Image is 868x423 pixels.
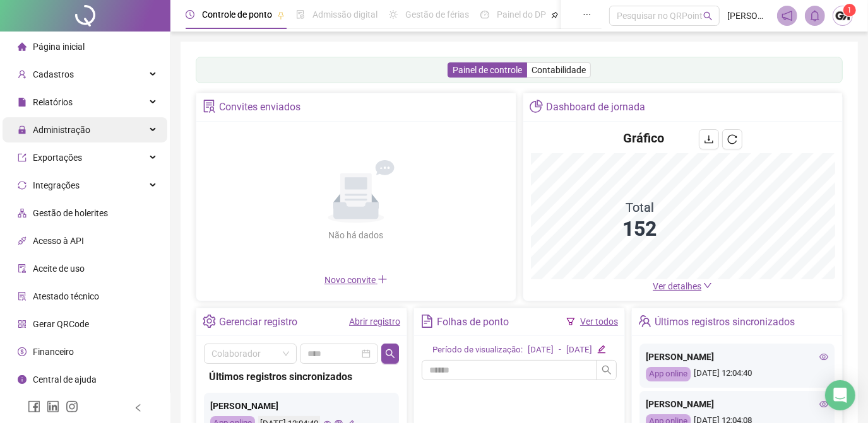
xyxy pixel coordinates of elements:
[566,317,575,326] span: filter
[203,100,216,113] span: solution
[638,315,651,328] span: team
[825,380,855,410] div: Open Intercom Messenger
[47,400,59,413] span: linkedin
[597,345,605,353] span: edit
[349,316,400,327] a: Abrir registro
[704,134,714,144] span: download
[809,10,821,21] span: bell
[480,10,489,19] span: dashboard
[727,9,770,23] span: [PERSON_NAME]
[655,311,795,333] div: Últimos registros sincronizados
[819,400,828,409] span: eye
[18,375,27,384] span: info-circle
[703,11,713,21] span: search
[551,11,559,19] span: pushpin
[33,180,80,190] span: Integrações
[546,96,645,118] div: Dashboard de jornada
[18,98,27,107] span: file
[18,70,27,79] span: user-add
[378,274,388,284] span: plus
[33,97,73,107] span: Relatórios
[18,292,27,301] span: solution
[646,367,691,381] div: App online
[653,281,712,291] a: Ver detalhes down
[33,208,108,218] span: Gestão de holerites
[782,10,793,21] span: notification
[33,236,84,246] span: Acesso à API
[646,397,828,411] div: [PERSON_NAME]
[33,69,74,79] span: Cadastros
[33,125,90,135] span: Administração
[653,281,701,291] span: Ver detalhes
[18,264,27,273] span: audit
[843,4,856,16] sup: Atualize o seu contato no menu Meus Dados
[277,11,285,19] span: pushpin
[186,10,194,19] span: clock-circle
[203,315,216,328] span: setting
[18,42,27,51] span: home
[18,153,27,162] span: export
[33,374,97,385] span: Central de ajuda
[202,9,272,20] span: Controle de ponto
[18,209,27,217] span: apartment
[453,65,522,75] span: Painel de controle
[530,100,543,113] span: pie-chart
[528,344,554,357] div: [DATE]
[420,315,434,328] span: file-text
[559,344,561,357] div: -
[219,311,297,333] div: Gerenciar registro
[33,153,82,163] span: Exportações
[18,181,27,190] span: sync
[210,399,393,413] div: [PERSON_NAME]
[33,347,74,357] span: Financeiro
[646,350,828,364] div: [PERSON_NAME]
[219,96,300,118] div: Convites enviados
[298,228,414,242] div: Não há dados
[819,352,828,361] span: eye
[312,9,378,20] span: Admissão digital
[405,9,469,20] span: Gestão de férias
[646,367,828,381] div: [DATE] 12:04:40
[18,320,27,328] span: qrcode
[580,316,618,327] a: Ver todos
[703,281,712,290] span: down
[566,344,592,357] div: [DATE]
[33,42,85,52] span: Página inicial
[33,291,99,301] span: Atestado técnico
[848,6,852,14] span: 1
[497,9,546,20] span: Painel do DP
[385,349,395,359] span: search
[134,403,143,412] span: left
[28,400,40,413] span: facebook
[389,10,398,19] span: sun
[33,319,89,329] span: Gerar QRCode
[33,264,85,274] span: Aceite de uso
[18,236,27,245] span: api
[296,10,305,19] span: file-done
[324,275,388,285] span: Novo convite
[833,6,852,25] img: 67549
[727,134,737,144] span: reload
[66,400,78,413] span: instagram
[209,369,394,385] div: Últimos registros sincronizados
[18,125,27,134] span: lock
[602,365,612,375] span: search
[623,129,664,147] h4: Gráfico
[432,344,523,357] div: Período de visualização:
[532,65,586,75] span: Contabilidade
[583,10,592,19] span: ellipsis
[437,311,509,333] div: Folhas de ponto
[18,347,27,356] span: dollar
